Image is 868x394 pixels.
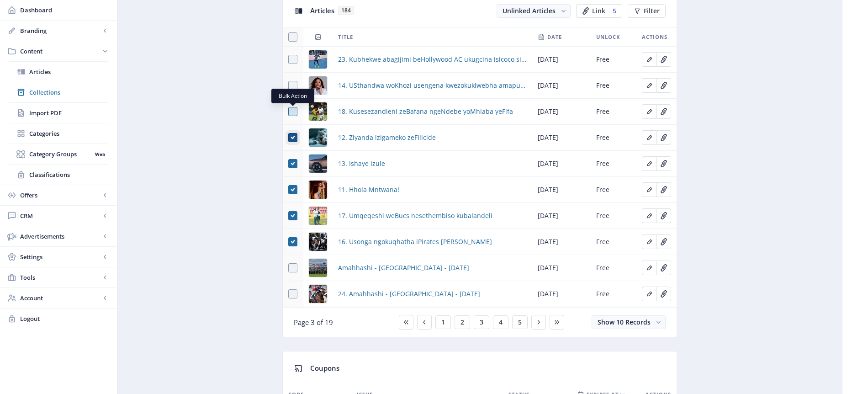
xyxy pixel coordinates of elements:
td: [DATE] [532,151,591,177]
td: Free [591,177,636,203]
a: Edit page [642,106,656,115]
a: Edit page [656,211,671,219]
span: Offers [20,191,101,200]
span: Bulk Action [279,92,307,100]
a: Edit page [656,263,671,272]
span: CRM [20,211,101,220]
td: Free [591,229,636,255]
span: Show 10 Records [598,318,651,326]
td: [DATE] [532,177,591,203]
img: 16f7f9db-d0db-497f-ae6c-853342a7f9a5.png [309,207,327,225]
span: Category Groups [29,149,92,159]
img: 02790711-192e-42ed-b5d9-6566641c86d0.png [309,181,327,199]
span: Coupons [310,363,339,373]
span: Link [592,7,605,15]
div: 5 [609,7,616,15]
a: Edit page [656,185,671,193]
a: 13. Ishaye izule [338,158,385,169]
a: Articles [9,62,108,82]
img: 95c342ad-a0ee-4841-a7e0-e4cf570ade2b.png [309,233,327,251]
span: Articles [29,67,108,76]
span: Tools [20,273,101,282]
a: 24. Amahhashi - [GEOGRAPHIC_DATA] - [DATE] [338,288,480,299]
span: 5 [518,319,522,326]
nb-badge: Web [92,149,108,159]
a: Collections [9,82,108,102]
a: Edit page [642,289,656,298]
span: Classifications [29,170,108,179]
a: Edit page [642,133,656,141]
span: Date [547,32,562,43]
a: Edit page [642,80,656,89]
span: Settings [20,252,101,261]
span: Unlinked Articles [503,6,556,15]
td: Free [591,125,636,151]
td: [DATE] [532,255,591,281]
span: Articles [310,6,334,15]
span: Collections [29,88,108,97]
span: 184 [338,6,354,15]
span: 2 [460,319,464,326]
img: eebde0eb-afad-4d14-95b9-56d906b5801b.png [309,102,327,121]
a: Edit page [656,289,671,298]
a: Edit page [656,80,671,89]
button: 4 [493,315,508,329]
a: Edit page [642,54,656,63]
a: Categories [9,123,108,144]
a: Edit page [656,237,671,245]
button: Unlinked Articles [497,4,571,18]
a: Amahhashi - [GEOGRAPHIC_DATA] - [DATE] [338,262,469,273]
button: 1 [435,315,451,329]
td: [DATE] [532,125,591,151]
a: 16. Usonga ngokuqhatha iPirates [PERSON_NAME] [338,236,492,247]
span: Account [20,293,101,303]
td: [DATE] [532,281,591,307]
button: 5 [512,315,528,329]
a: Edit page [642,211,656,219]
a: Edit page [656,106,671,115]
td: [DATE] [532,99,591,125]
span: Filter [644,7,660,15]
span: Dashboard [20,5,110,15]
span: 17. Umqeqeshi weBucs nesethembiso kubalandeli [338,210,492,221]
a: Import PDF [9,103,108,123]
a: Category GroupsWeb [9,144,108,164]
span: 23. Kubhekwe abagijimi beHollywood AC ukugcina isicoco sisekhaya [338,54,527,65]
a: Edit page [642,159,656,167]
td: [DATE] [532,47,591,73]
span: Branding [20,26,101,35]
a: 18. Kusesezandleni zeBafana ngeNdebe yoMhlaba yeFifa [338,106,513,117]
button: Filter [628,4,666,18]
a: 14. USthandwa woKhozi usengena kwezokuklwebha amapuleti [338,80,527,91]
td: [DATE] [532,203,591,229]
a: Classifications [9,165,108,185]
td: [DATE] [532,73,591,99]
a: 12. Ziyanda izigameko zeFilicide [338,132,436,143]
a: 11. Hhola Mntwana! [338,184,399,195]
td: Free [591,255,636,281]
span: Advertisements [20,232,101,241]
button: Show 10 Records [592,315,666,329]
img: 0361973a-66c9-458b-a845-14367a958fbd.png [309,285,327,303]
span: Import PDF [29,108,108,117]
button: 2 [455,315,470,329]
span: Actions [642,32,667,43]
span: Title [338,32,353,43]
span: 4 [499,319,503,326]
img: f1d3d939-212f-41b8-aac3-8f0110f17b93.png [309,259,327,277]
button: 3 [474,315,489,329]
a: Edit page [642,185,656,193]
td: Free [591,99,636,125]
button: Link5 [576,4,622,18]
span: Content [20,47,101,56]
td: Free [591,73,636,99]
span: Unlock [596,32,620,43]
td: Free [591,47,636,73]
